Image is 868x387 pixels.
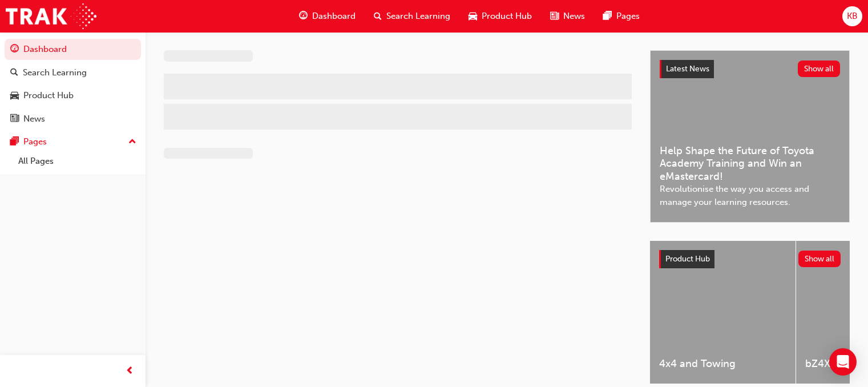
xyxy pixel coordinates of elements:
span: news-icon [550,9,559,23]
span: search-icon [10,68,18,78]
button: Pages [5,131,141,152]
span: Search Learning [386,10,450,23]
span: news-icon [10,114,19,124]
a: Product HubShow all [659,250,841,268]
button: Show all [798,61,841,77]
div: Pages [23,135,47,148]
span: Help Shape the Future of Toyota Academy Training and Win an eMastercard! [660,144,840,183]
span: Dashboard [312,10,356,23]
span: Pages [616,10,640,23]
span: search-icon [374,9,382,23]
span: guage-icon [10,45,19,55]
button: Show all [798,251,841,267]
span: KB [847,10,858,23]
span: pages-icon [10,137,19,147]
a: car-iconProduct Hub [459,5,541,28]
button: DashboardSearch LearningProduct HubNews [5,37,141,131]
span: Product Hub [665,254,710,264]
a: Product Hub [5,85,141,106]
span: Product Hub [482,10,532,23]
span: 4x4 and Towing [659,357,786,370]
a: 4x4 and Towing [650,241,796,384]
span: Revolutionise the way you access and manage your learning resources. [660,183,840,208]
span: Latest News [666,64,709,74]
span: News [563,10,585,23]
div: Search Learning [23,66,87,79]
a: news-iconNews [541,5,594,28]
a: pages-iconPages [594,5,649,28]
a: search-iconSearch Learning [365,5,459,28]
span: car-icon [10,91,19,101]
div: News [23,112,45,126]
button: KB [842,6,862,26]
span: guage-icon [299,9,308,23]
a: News [5,108,141,130]
div: Product Hub [23,89,74,102]
a: Latest NewsShow allHelp Shape the Future of Toyota Academy Training and Win an eMastercard!Revolu... [650,50,850,223]
span: pages-icon [603,9,612,23]
img: Trak [6,3,96,29]
a: Latest NewsShow all [660,60,840,78]
a: guage-iconDashboard [290,5,365,28]
a: All Pages [14,152,141,170]
a: Dashboard [5,39,141,60]
a: Search Learning [5,62,141,83]
span: prev-icon [126,364,134,378]
span: up-icon [128,135,136,150]
span: car-icon [469,9,477,23]
div: Open Intercom Messenger [829,348,857,376]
